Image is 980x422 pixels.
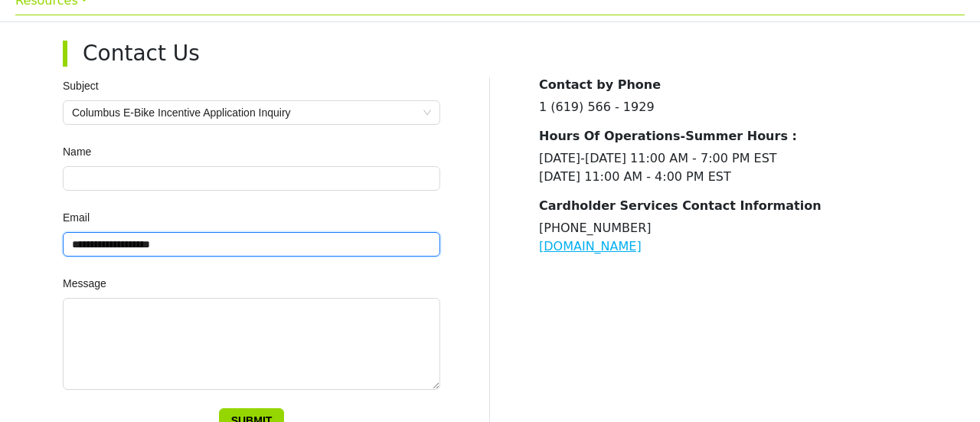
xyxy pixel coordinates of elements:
[63,166,440,191] input: Name
[63,298,440,390] textarea: Message
[63,275,117,292] label: Message
[72,101,431,124] span: Columbus E-Bike Incentive Application Inquiry
[83,41,902,67] h3: Contact Us
[539,198,822,213] strong: Cardholder Services Contact Information
[63,209,100,226] label: Email
[539,98,917,116] p: 1 (619) 566 - 1929
[539,219,917,256] p: [PHONE_NUMBER]
[63,232,440,257] input: Email
[63,143,102,160] label: Name
[539,129,797,143] strong: Hours Of Operations-Summer Hours :
[539,149,917,186] p: [DATE]-[DATE] 11:00 AM - 7:00 PM EST [DATE] 11:00 AM - 4:00 PM EST
[63,77,109,94] label: Subject
[539,239,642,254] a: [DOMAIN_NAME]
[539,77,661,92] strong: Contact by Phone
